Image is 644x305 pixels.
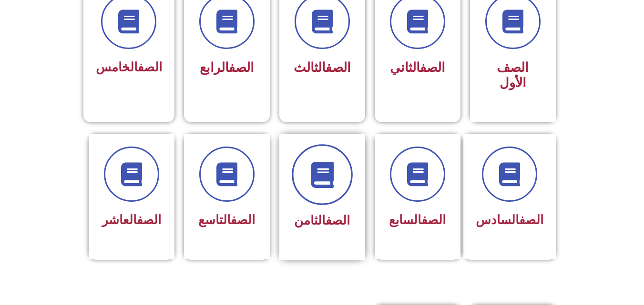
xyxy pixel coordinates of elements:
[198,213,255,227] span: التاسع
[497,60,529,90] span: الصف الأول
[326,60,351,75] a: الصف
[421,213,446,227] a: الصف
[229,60,254,75] a: الصف
[294,60,351,75] span: الثالث
[326,213,350,227] a: الصف
[476,213,543,227] span: السادس
[420,60,445,75] a: الصف
[138,60,162,74] a: الصف
[102,213,161,227] span: العاشر
[96,60,162,74] span: الخامس
[519,213,543,227] a: الصف
[137,213,161,227] a: الصف
[200,60,254,75] span: الرابع
[390,60,445,75] span: الثاني
[231,213,255,227] a: الصف
[389,213,446,227] span: السابع
[294,213,350,227] span: الثامن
